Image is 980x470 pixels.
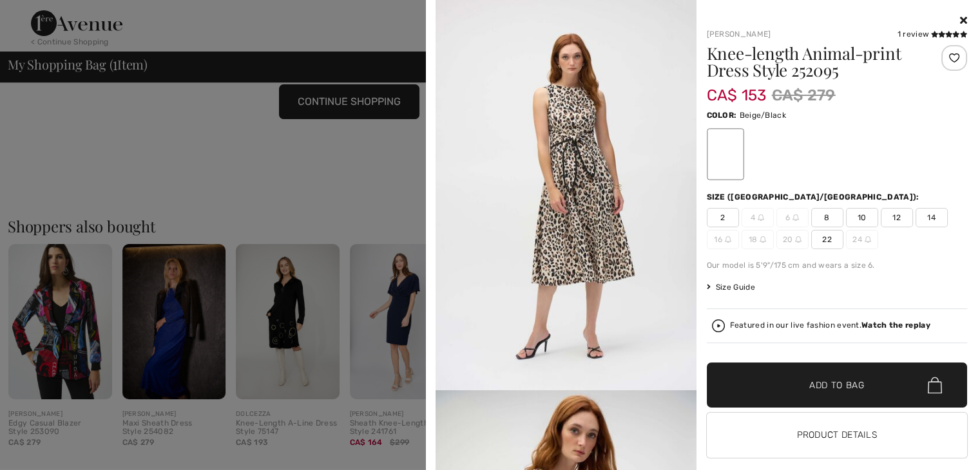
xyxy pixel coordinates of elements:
strong: Watch the replay [861,321,930,330]
span: 18 [742,230,774,249]
div: Our model is 5'9"/175 cm and wears a size 6. [707,259,968,271]
img: Bag.svg [928,377,942,393]
button: Add to Bag [707,362,968,408]
img: Watch the replay [712,319,725,332]
img: ring-m.svg [725,236,731,243]
span: 4 [742,208,774,227]
span: 16 [707,230,739,249]
span: 22 [811,230,843,249]
span: 20 [776,230,809,249]
span: 6 [776,208,809,227]
span: 10 [846,208,878,227]
span: CA$ 279 [772,84,836,107]
h1: Knee-length Animal-print Dress Style 252095 [707,45,924,79]
span: Color: [707,111,737,120]
div: Beige/Black [708,130,742,178]
a: [PERSON_NAME] [707,30,771,39]
img: ring-m.svg [795,236,802,243]
img: ring-m.svg [865,236,871,243]
button: Product Details [707,413,968,458]
div: Featured in our live fashion event. [730,321,930,330]
span: Chat [28,9,55,21]
img: ring-m.svg [760,236,766,243]
div: Size ([GEOGRAPHIC_DATA]/[GEOGRAPHIC_DATA]): [707,191,922,203]
div: 1 review [898,28,967,40]
span: Beige/Black [740,111,786,120]
span: Add to Bag [809,379,865,392]
span: 14 [916,208,948,227]
img: ring-m.svg [793,214,799,221]
span: 2 [707,208,739,227]
span: CA$ 153 [707,73,767,104]
span: 8 [811,208,843,227]
img: ring-m.svg [758,214,764,221]
span: 24 [846,230,878,249]
span: Size Guide [707,281,755,293]
span: 12 [881,208,913,227]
